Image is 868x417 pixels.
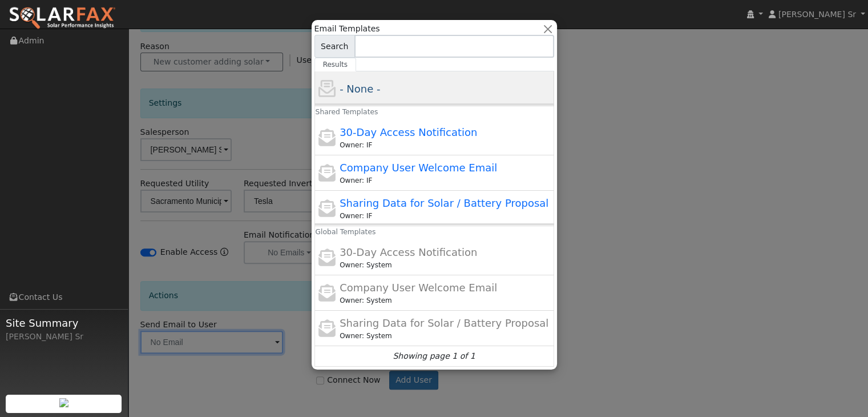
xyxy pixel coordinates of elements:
[340,140,551,150] div: Ian Finger
[308,224,324,240] h6: Global Templates
[778,10,856,19] span: [PERSON_NAME] Sr
[9,6,116,30] img: SolarFax
[340,260,551,270] div: Leroy Coffman
[308,104,324,121] h6: Shared Templates
[340,162,497,174] span: Company User Welcome Email
[340,317,548,329] span: Sharing Data for Solar / Battery Proposal
[340,126,477,138] span: 30-Day Access Notification
[314,23,380,35] span: Email Templates
[314,35,355,58] span: Search
[340,83,380,95] span: - None -
[314,58,357,71] a: Results
[340,197,548,209] span: Sharing Data for Solar / Battery Proposal
[340,295,551,306] div: Leroy Coffman
[6,331,122,343] div: [PERSON_NAME] Sr
[340,211,551,221] div: Ian Finger
[340,282,497,294] span: Company User Welcome Email
[59,398,68,407] img: retrieve
[6,315,122,331] span: Site Summary
[393,350,475,362] i: Showing page 1 of 1
[340,175,551,186] div: Ian Finger
[340,246,477,258] span: 30-Day Access Notification
[340,331,551,341] div: Leroy Coffman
